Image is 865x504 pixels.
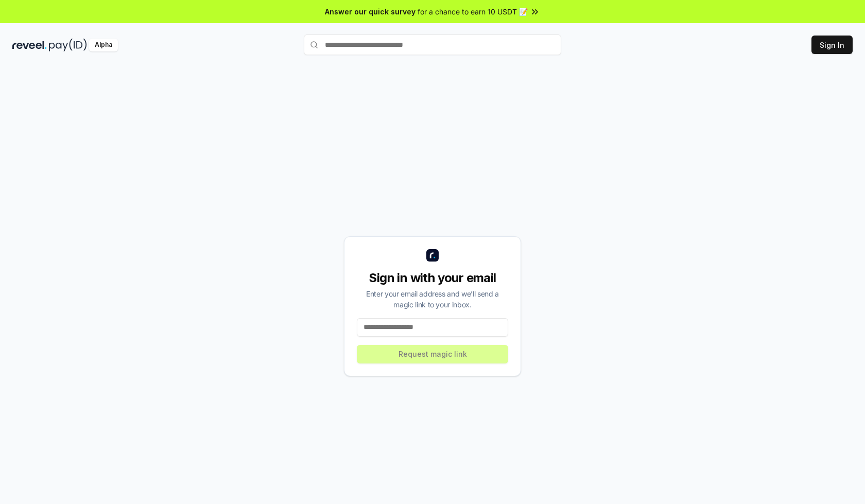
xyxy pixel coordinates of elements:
[12,39,47,51] img: reveel_dark
[418,6,528,17] span: for a chance to earn 10 USDT 📝
[357,270,508,286] div: Sign in with your email
[357,288,508,310] div: Enter your email address and we’ll send a magic link to your inbox.
[426,249,439,262] img: logo_small
[89,39,118,51] div: Alpha
[325,6,416,17] span: Answer our quick survey
[49,39,87,51] img: pay_id
[811,36,853,54] button: Sign In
